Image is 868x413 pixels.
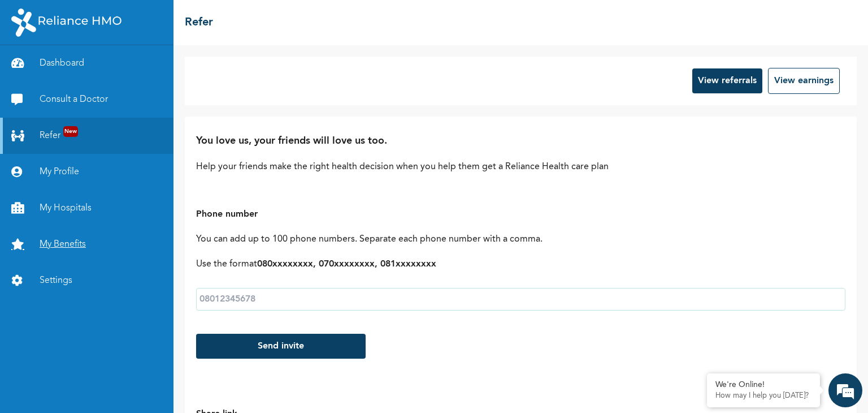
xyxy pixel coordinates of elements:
span: We're online! [66,144,156,259]
h2: Refer [185,14,213,31]
span: Conversation [6,372,111,380]
p: Help your friends make the right health decision when you help them get a Reliance Health care plan [196,160,845,174]
textarea: Type your message and hit 'Enter' [6,312,215,352]
div: We're Online! [715,380,811,390]
img: RelianceHMO's Logo [11,8,121,37]
input: 08012345678 [196,288,845,311]
button: View referrals [692,68,762,93]
img: d_794563401_company_1708531726252_794563401 [21,57,46,85]
p: Use the format [196,257,845,271]
button: Send invite [196,334,366,359]
h3: Phone number [196,208,845,221]
button: View earnings [768,68,840,94]
p: How may I help you today? [715,392,811,401]
div: Chat with us now [59,63,190,78]
div: FAQs [111,352,216,387]
span: New [63,126,78,137]
p: You can add up to 100 phone numbers. Separate each phone number with a comma. [196,233,845,246]
div: Minimize live chat window [185,6,212,33]
h2: You love us, your friends will love us too. [196,134,845,149]
b: 080xxxxxxxx, 070xxxxxxxx, 081xxxxxxxx [257,260,436,269]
